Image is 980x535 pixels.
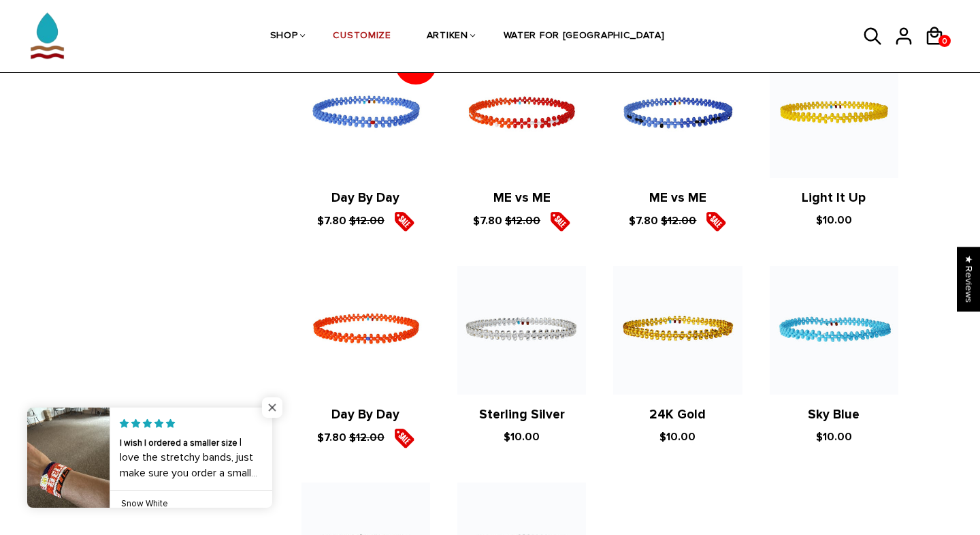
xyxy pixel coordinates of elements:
a: ME vs ME [649,190,706,206]
span: $10.00 [816,430,852,444]
img: sale5.png [394,428,414,448]
a: Light It Up [802,190,866,206]
span: $7.80 [473,214,502,228]
a: ARTIKEN [427,1,468,73]
span: $10.00 [504,430,540,444]
a: CUSTOMIZE [333,1,391,73]
span: $10.00 [659,430,696,444]
div: Click to open Judge.me floating reviews tab [957,247,980,311]
a: ME vs ME [493,190,551,206]
span: $7.80 [317,214,346,228]
img: sale5.png [706,211,726,232]
span: $7.80 [629,214,658,228]
span: $7.80 [317,431,346,444]
span: 0 [938,33,951,50]
img: sale5.png [550,211,570,232]
s: $12.00 [661,214,696,228]
a: 24K Gold [649,407,706,423]
span: $10.00 [816,213,852,227]
s: $12.00 [505,214,540,228]
a: Day By Day [331,407,399,423]
a: Day By Day [331,190,399,206]
a: SHOP [270,1,298,73]
img: sale5.png [394,211,414,232]
a: 0 [938,35,951,47]
s: $12.00 [349,431,385,444]
a: WATER FOR [GEOGRAPHIC_DATA] [504,1,665,73]
a: Sky Blue [808,407,860,423]
s: $12.00 [349,214,385,228]
span: Close popup widget [262,397,282,418]
a: Sterling Silver [479,407,565,423]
